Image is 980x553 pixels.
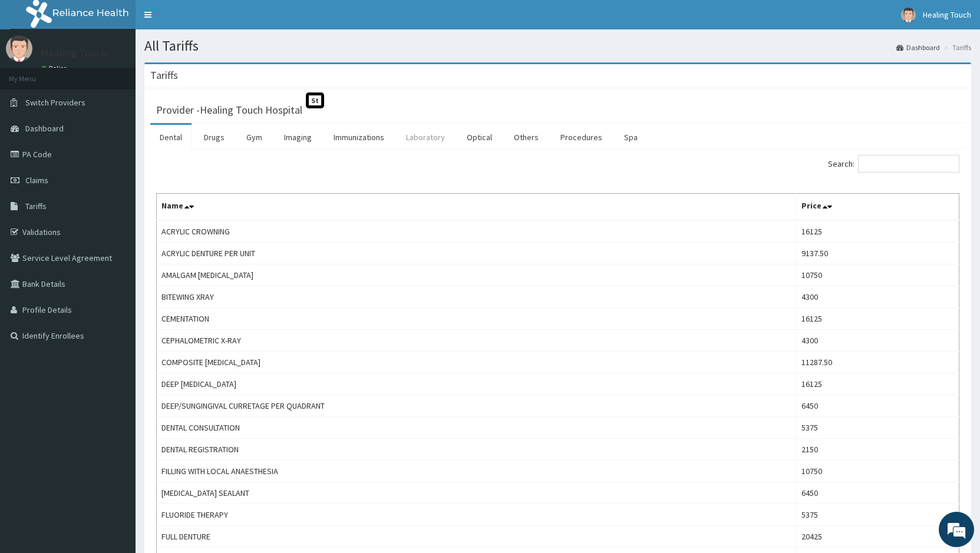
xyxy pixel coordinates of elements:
p: Healing Touch [41,48,107,58]
td: AMALGAM [MEDICAL_DATA] [157,264,797,286]
span: Tariffs [25,201,47,211]
td: 2150 [797,439,959,461]
td: 6450 [797,482,959,504]
th: Price [797,194,959,221]
td: DEEP/SUNGINGIVAL CURRETAGE PER QUADRANT [157,395,797,417]
img: User Image [6,35,32,62]
td: ACRYLIC DENTURE PER UNIT [157,243,797,264]
a: Spa [615,125,647,150]
td: [MEDICAL_DATA] SEALANT [157,482,797,504]
td: DENTAL REGISTRATION [157,439,797,461]
td: 9137.50 [797,243,959,264]
li: Tariffs [941,42,971,52]
th: Name [157,194,797,221]
span: Claims [25,175,48,186]
h3: Tariffs [150,70,178,81]
td: 11287.50 [797,352,959,373]
td: FLUORIDE THERAPY [157,504,797,526]
a: Laboratory [397,125,454,150]
td: BITEWING XRAY [157,286,797,308]
td: FULL DENTURE [157,526,797,548]
a: Others [504,125,548,150]
a: Gym [237,125,272,150]
td: 16125 [797,220,959,243]
a: Drugs [194,125,234,150]
td: DENTAL CONSULTATION [157,417,797,439]
a: Immunizations [324,125,394,150]
a: Online [41,64,70,72]
span: Healing Touch [923,9,971,20]
td: 16125 [797,308,959,330]
td: 5375 [797,417,959,439]
h3: Provider - Healing Touch Hospital [156,105,302,115]
td: 20425 [797,526,959,548]
span: Dashboard [25,123,64,134]
a: Dashboard [896,42,940,52]
img: User Image [901,8,916,22]
span: Switch Providers [25,97,85,108]
td: 4300 [797,330,959,352]
td: ACRYLIC CROWNING [157,220,797,243]
td: 6450 [797,395,959,417]
label: Search: [828,155,959,173]
td: FILLING WITH LOCAL ANAESTHESIA [157,461,797,482]
td: 16125 [797,373,959,395]
a: Procedures [551,125,612,150]
a: Dental [150,125,192,150]
td: 10750 [797,264,959,286]
td: 4300 [797,286,959,308]
td: CEPHALOMETRIC X-RAY [157,330,797,352]
a: Optical [457,125,501,150]
td: 10750 [797,461,959,482]
h1: All Tariffs [144,38,971,54]
td: CEMENTATION [157,308,797,330]
td: 5375 [797,504,959,526]
td: COMPOSITE [MEDICAL_DATA] [157,352,797,373]
td: DEEP [MEDICAL_DATA] [157,373,797,395]
input: Search: [858,155,959,173]
span: St [306,92,324,108]
a: Imaging [275,125,321,150]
